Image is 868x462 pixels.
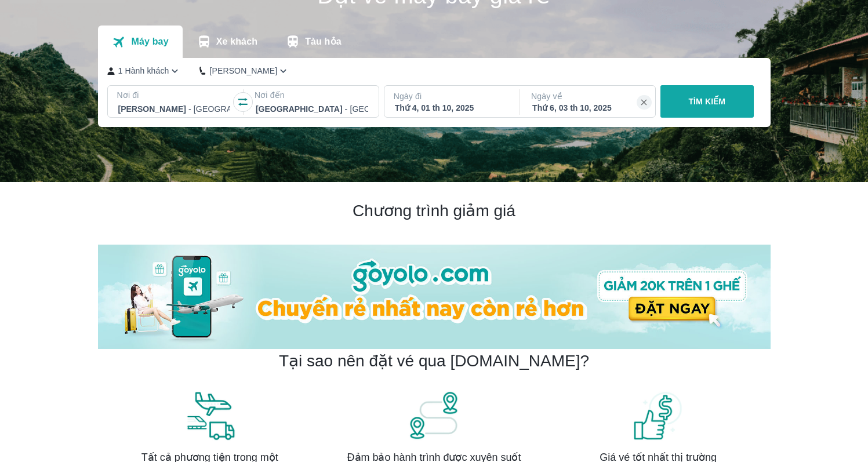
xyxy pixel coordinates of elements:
div: transportation tabs [98,26,355,58]
img: banner [632,390,684,441]
p: Nơi đến [255,89,369,101]
h2: Tại sao nên đặt vé qua [DOMAIN_NAME]? [279,351,589,372]
button: [PERSON_NAME] [199,65,289,77]
img: banner [184,390,236,441]
p: Ngày về [531,90,646,102]
button: TÌM KIẾM [660,85,754,118]
p: TÌM KIẾM [688,96,725,107]
h2: Chương trình giảm giá [98,201,771,221]
div: Thứ 4, 01 th 10, 2025 [395,102,507,114]
div: Thứ 6, 03 th 10, 2025 [532,102,645,114]
p: 1 Hành khách [118,65,169,77]
img: banner [408,390,460,441]
p: [PERSON_NAME] [209,65,277,77]
p: Tàu hỏa [305,36,342,48]
p: Xe khách [216,36,257,48]
p: Máy bay [131,36,168,48]
img: banner-home [98,245,771,349]
button: 1 Hành khách [107,65,181,77]
p: Ngày đi [394,90,509,102]
p: Nơi đi [117,89,232,101]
